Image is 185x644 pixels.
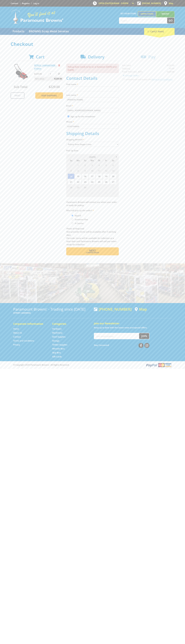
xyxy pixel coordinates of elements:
h2: Shipping Details [66,131,119,136]
span: 18 [96,174,102,179]
span: Confirm order [72,252,113,253]
label: Someone Else [74,217,89,222]
span: 27 [110,179,117,184]
span: 4 [96,162,102,168]
a: Go to the Products page [11,28,26,35]
span: 6 [75,190,81,196]
span: 8 [89,190,95,196]
label: Shipping Method [66,138,119,141]
span: 4 [110,185,117,190]
input: Please select who will pick up the order. [72,215,73,216]
span: 24 [89,179,95,184]
a: Gepps Cross [138,11,156,16]
a: View a map of Gepps Cross location [135,307,147,311]
a: Go to the Terms and Conditions page [13,339,34,342]
a: Go to the registration page [22,2,30,5]
a: Log in [33,2,39,5]
p: $229.00 [34,72,48,75]
span: Delivery [88,54,104,60]
label: Last name [66,93,119,97]
span: 16 [82,174,88,179]
img: Paramount Browns' [11,9,63,24]
a: Go to the About Us page [13,331,22,334]
span: 20 [110,174,117,179]
h5: Join our Newsletter [94,322,172,325]
a: Go to the Skip Bins page [52,351,61,354]
label: Phone [66,120,119,123]
a: Print [11,92,24,99]
a: Go to the Storage page [52,339,60,342]
p: [STREET_ADDRESS] [13,311,91,314]
span: 11 [110,190,117,196]
h1: Checkout [11,41,175,47]
p: Pickup Date needs to be on or between [DATE] and [DATE] [66,64,119,73]
span: 8 [75,168,81,173]
a: Mount [PERSON_NAME] [156,11,175,21]
a: Go to the Machinery page [52,331,62,334]
span: Th [96,159,102,162]
span: 1 [75,162,81,168]
span: 11 [96,168,102,173]
label: Email [66,104,119,107]
span: 3 [89,162,95,168]
span: 7 [68,168,74,173]
span: 28 [68,185,74,190]
input: Please select who will pick up the order. [72,219,73,220]
span: Mo [75,159,81,162]
button: Go [167,18,174,23]
span: Fr [103,159,109,162]
span: 2 [82,162,88,168]
button: Next Confirm order [66,247,119,255]
button: Join [139,333,149,339]
a: Remove from cart [58,64,60,67]
a: PETROL LAWNMOWER - 410mm [34,64,57,70]
span: 22 [75,179,81,184]
span: [DATE] [89,156,96,158]
span: Cart [36,54,45,60]
a: Go to the BROWNS Scrap Metal Services page [27,28,71,35]
div: Cart [144,28,175,35]
span: Sa [110,159,117,162]
h2: Contact Details [66,76,119,81]
span: We [89,159,95,162]
p: Item total: [34,77,63,81]
h5: Categories [52,322,86,326]
img: PayPal, Mastercard, Visa accepted [145,363,172,367]
a: Go to the Gift Cards page [52,355,62,358]
div: [PHONE_NUMBER] [94,307,132,311]
span: Tu [82,159,88,162]
p: Keep up to date with the latest news and special offers. [94,326,172,329]
input: Please enter your email address. [66,108,119,113]
span: 1 [89,185,95,190]
span: 14 [68,174,74,179]
span: 8:00am - 5:00pm [112,2,128,5]
a: Keep Shopping [35,92,63,99]
a: Go to the Hardware page [52,327,62,330]
label: A Courier [74,221,85,226]
span: 10 [89,168,95,173]
span: 23 [82,179,88,184]
select: Please select a shipping method. [66,142,119,147]
span: 17 [89,174,95,179]
input: Search [119,18,167,23]
label: Pick Up Date [66,149,119,152]
span: Next [89,249,96,252]
em: Paramount Browns will contact you when your order is ready for pickup [66,201,117,207]
span: 5 [68,190,74,196]
span: 29 [75,185,81,190]
span: 19 [103,174,109,179]
span: 7 [82,190,88,196]
a: Go to the Home page [13,327,19,330]
a: Go to the Timber Supplies page [52,343,67,346]
h5: Corporate Information [13,322,47,326]
input: Please enter your first name. [66,87,119,91]
label: Myself [74,213,82,218]
span: 9 [96,190,102,196]
input: Please enter your last name. [66,97,119,102]
h3: Paramount Browns' - Trading since [DATE] [13,307,91,311]
span: 5 [103,162,109,168]
span: 6 [110,162,117,168]
span: 15 [75,174,81,179]
a: Go to the Contact page [11,2,18,5]
span: 10 [103,190,109,196]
